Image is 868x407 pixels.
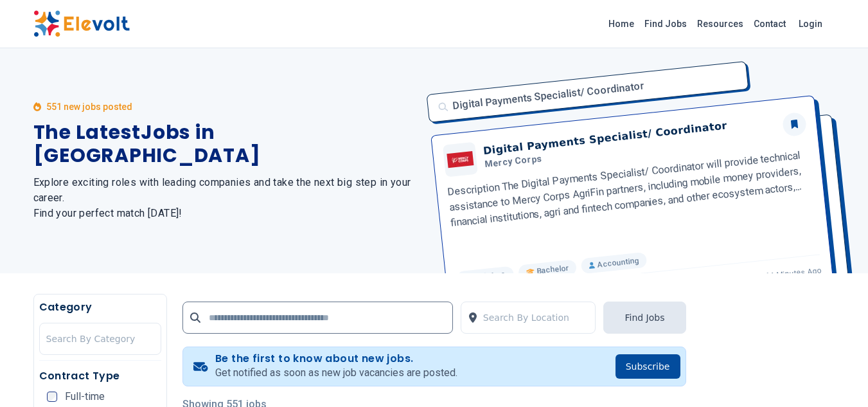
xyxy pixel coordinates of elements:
a: Login [791,11,830,37]
a: Contact [748,14,791,34]
a: Home [603,14,639,34]
img: Elevolt [33,10,130,37]
h5: Contract Type [39,368,161,384]
input: Full-time [47,392,57,402]
button: Find Jobs [603,302,686,334]
h5: Category [39,300,161,315]
a: Find Jobs [639,14,692,34]
h4: Be the first to know about new jobs. [215,352,457,365]
a: Resources [692,14,748,34]
h1: The Latest Jobs in [GEOGRAPHIC_DATA] [33,121,419,167]
span: Full-time [65,392,105,402]
button: Subscribe [616,354,680,379]
p: Get notified as soon as new job vacancies are posted. [215,365,457,381]
h2: Explore exciting roles with leading companies and take the next big step in your career. Find you... [33,175,419,221]
p: 551 new jobs posted [46,100,132,113]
